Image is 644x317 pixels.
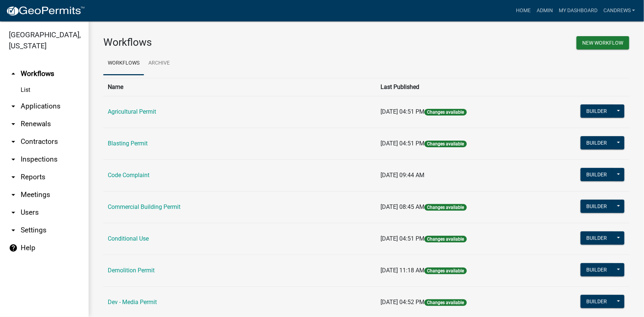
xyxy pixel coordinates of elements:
a: My Dashboard [556,4,600,18]
span: Changes available [424,299,466,306]
button: Builder [581,263,613,276]
i: arrow_drop_up [9,69,18,78]
button: Builder [581,136,613,149]
i: arrow_drop_down [9,155,18,164]
span: Changes available [424,204,466,211]
a: Dev - Media Permit [108,299,157,306]
span: [DATE] 04:51 PM [380,235,424,242]
span: [DATE] 08:45 AM [380,203,424,210]
a: Demolition Permit [108,267,155,274]
a: Commercial Building Permit [108,203,180,210]
span: [DATE] 09:44 AM [380,172,424,179]
button: Builder [581,168,613,181]
h3: Workflows [103,36,361,49]
i: arrow_drop_down [9,208,18,217]
a: Archive [144,52,174,75]
a: Workflows [103,52,144,75]
span: [DATE] 04:52 PM [380,299,424,306]
button: New Workflow [576,36,629,49]
span: [DATE] 11:18 AM [380,267,424,274]
span: [DATE] 04:51 PM [380,108,424,115]
i: arrow_drop_down [9,190,18,199]
i: arrow_drop_down [9,102,18,111]
a: Code Complaint [108,172,149,179]
i: arrow_drop_down [9,226,18,235]
button: Builder [581,231,613,245]
th: Last Published [376,78,538,96]
th: Name [103,78,376,96]
button: Builder [581,200,613,213]
span: Changes available [424,141,466,147]
i: arrow_drop_down [9,137,18,146]
a: Home [513,4,534,18]
a: Admin [534,4,556,18]
i: arrow_drop_down [9,173,18,182]
span: Changes available [424,109,466,116]
a: Blasting Permit [108,140,148,147]
a: candrews [600,4,638,18]
i: help [9,244,18,252]
button: Builder [581,295,613,308]
span: Changes available [424,236,466,242]
span: [DATE] 04:51 PM [380,140,424,147]
span: Changes available [424,268,466,274]
button: Builder [581,104,613,118]
i: arrow_drop_down [9,120,18,128]
a: Agricultural Permit [108,108,156,115]
a: Conditional Use [108,235,149,242]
